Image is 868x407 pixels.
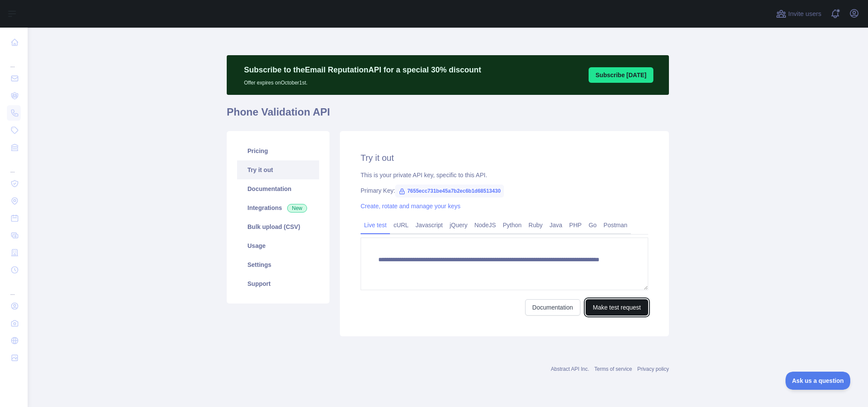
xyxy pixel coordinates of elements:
span: New [287,204,307,213]
a: Ruby [525,218,546,232]
a: NodeJS [471,218,499,232]
a: jQuery [446,218,471,232]
span: Invite users [788,9,821,19]
button: Make test request [586,299,648,316]
h2: Try it out [361,152,648,164]
div: Primary Key: [361,186,648,195]
button: Subscribe [DATE] [589,67,653,83]
a: Abstract API Inc. [551,366,589,372]
a: Terms of service [594,366,632,372]
div: ... [7,279,21,297]
a: Support [237,274,319,293]
p: Subscribe to the Email Reputation API for a special 30 % discount [244,64,481,76]
a: Go [585,218,600,232]
a: PHP [566,218,585,232]
p: Offer expires on October 1st. [244,76,481,86]
button: Invite users [774,7,823,21]
a: Java [546,218,566,232]
a: Pricing [237,141,319,160]
a: Integrations New [237,198,319,217]
a: Privacy policy [637,366,669,372]
a: cURL [390,218,412,232]
a: Try it out [237,160,319,179]
div: ... [7,52,21,69]
a: Bulk upload (CSV) [237,217,319,236]
span: 7655ecc731be45a7b2ec6b1d68513430 [395,185,504,197]
a: Documentation [237,179,319,198]
a: Create, rotate and manage your keys [361,203,460,210]
h1: Phone Validation API [227,105,669,126]
a: Documentation [525,299,580,316]
a: Usage [237,236,319,255]
div: This is your private API key, specific to this API. [361,171,648,179]
a: Live test [361,218,390,232]
a: Postman [600,218,631,232]
iframe: Toggle Customer Support [786,372,851,390]
a: Javascript [412,218,446,232]
div: ... [7,157,21,174]
a: Settings [237,255,319,274]
a: Python [499,218,525,232]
